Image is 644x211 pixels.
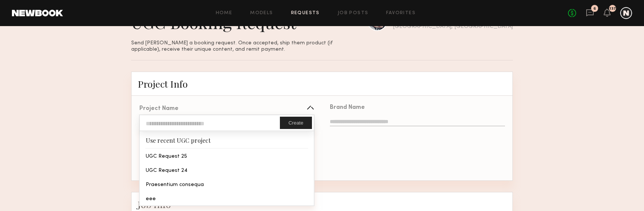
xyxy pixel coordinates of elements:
a: Requests [291,11,320,16]
a: Job Posts [338,11,369,16]
div: UGC Request 25 [140,149,314,163]
span: Project Info [138,78,188,90]
span: Send [PERSON_NAME] a booking request. Once accepted, ship them product (if applicable), receive t... [131,40,337,53]
a: Favorites [386,11,416,16]
div: Brand Name [330,105,365,111]
span: Job Info [138,198,171,210]
a: Home [216,11,233,16]
div: Use recent UGC project [140,131,314,148]
a: 6 [586,9,594,18]
div: UGC Request 24 [140,163,314,177]
button: Create [280,117,312,129]
div: Praesentium consequa [140,177,314,191]
div: Project Name [139,106,179,112]
div: [GEOGRAPHIC_DATA], [GEOGRAPHIC_DATA] [393,24,513,29]
div: 6 [593,7,596,11]
div: eee [140,191,314,205]
a: Models [250,11,273,16]
div: 137 [609,7,616,11]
